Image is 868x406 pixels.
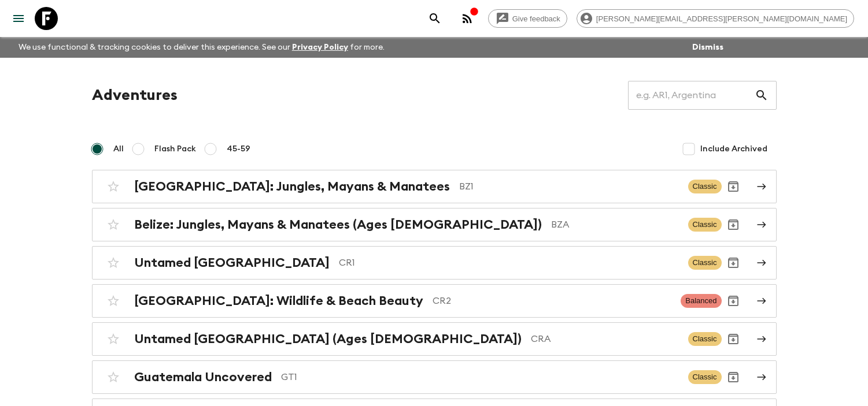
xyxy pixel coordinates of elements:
[227,143,250,155] span: 45-59
[134,217,542,232] h2: Belize: Jungles, Mayans & Manatees (Ages [DEMOGRAPHIC_DATA])
[92,84,178,107] h1: Adventures
[551,218,679,232] p: BZA
[113,143,124,155] span: All
[433,294,672,308] p: CR2
[590,14,854,23] span: [PERSON_NAME][EMAIL_ADDRESS][PERSON_NAME][DOMAIN_NAME]
[488,9,567,28] a: Give feedback
[628,79,755,111] input: e.g. AR1, Argentina
[154,143,196,155] span: Flash Pack
[700,143,767,155] span: Include Archived
[92,246,777,280] a: Untamed [GEOGRAPHIC_DATA]CR1ClassicArchive
[577,9,854,28] div: [PERSON_NAME][EMAIL_ADDRESS][PERSON_NAME][DOMAIN_NAME]
[688,180,722,193] span: Classic
[134,255,330,270] h2: Untamed [GEOGRAPHIC_DATA]
[92,360,777,394] a: Guatemala UncoveredGT1ClassicArchive
[688,218,722,232] span: Classic
[506,14,567,23] span: Give feedback
[92,170,777,203] a: [GEOGRAPHIC_DATA]: Jungles, Mayans & ManateesBZ1ClassicArchive
[92,208,777,241] a: Belize: Jungles, Mayans & Manatees (Ages [DEMOGRAPHIC_DATA])BZAClassicArchive
[339,256,679,270] p: CR1
[92,322,777,356] a: Untamed [GEOGRAPHIC_DATA] (Ages [DEMOGRAPHIC_DATA])CRAClassicArchive
[134,179,450,194] h2: [GEOGRAPHIC_DATA]: Jungles, Mayans & Manatees
[531,332,679,346] p: CRA
[688,370,722,384] span: Classic
[423,7,446,30] button: search adventures
[722,213,745,236] button: Archive
[134,293,423,308] h2: [GEOGRAPHIC_DATA]: Wildlife & Beach Beauty
[92,284,777,318] a: [GEOGRAPHIC_DATA]: Wildlife & Beach BeautyCR2BalancedArchive
[7,7,30,30] button: menu
[722,175,745,198] button: Archive
[281,370,679,384] p: GT1
[722,251,745,274] button: Archive
[459,180,679,193] p: BZ1
[722,327,745,351] button: Archive
[14,37,389,58] p: We use functional & tracking cookies to deliver this experience. See our for more.
[688,332,722,346] span: Classic
[722,289,745,312] button: Archive
[688,256,722,270] span: Classic
[689,39,726,55] button: Dismiss
[134,331,522,347] h2: Untamed [GEOGRAPHIC_DATA] (Ages [DEMOGRAPHIC_DATA])
[722,366,745,389] button: Archive
[292,43,348,51] a: Privacy Policy
[681,294,721,308] span: Balanced
[134,370,272,385] h2: Guatemala Uncovered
